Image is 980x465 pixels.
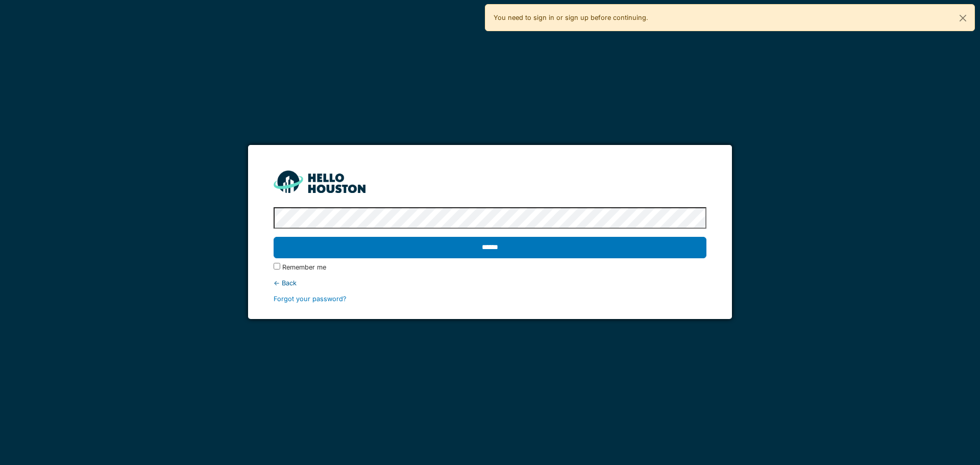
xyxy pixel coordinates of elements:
label: Remember me [282,262,326,272]
div: ← Back [274,278,706,288]
a: Forgot your password? [274,295,347,303]
div: You need to sign in or sign up before continuing. [485,4,975,31]
button: Close [951,5,974,32]
img: HH_line-BYnF2_Hg.png [274,170,365,192]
